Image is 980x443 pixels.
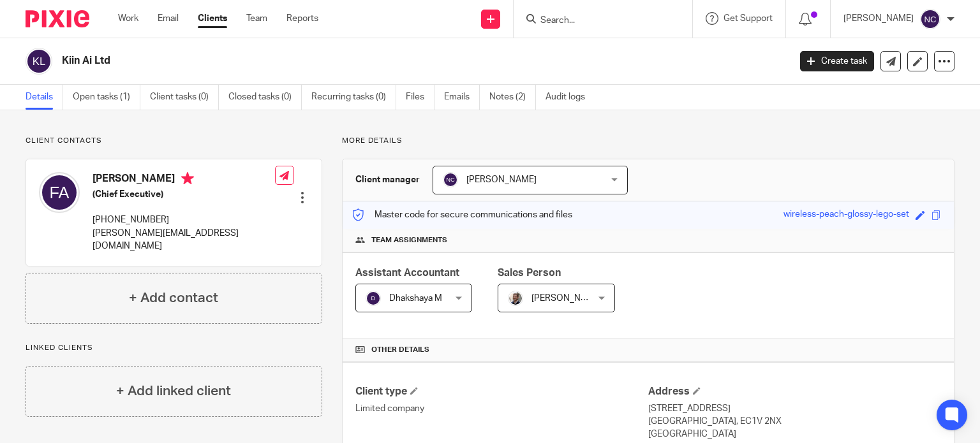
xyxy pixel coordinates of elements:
span: Team assignments [371,235,447,245]
a: Audit logs [546,85,595,110]
span: Sales Person [498,268,561,278]
a: Work [118,12,138,25]
a: Open tasks (1) [73,85,140,110]
input: Search [539,15,654,27]
p: Master code for secure communications and files [352,208,572,221]
span: [PERSON_NAME] [466,175,537,184]
span: Get Support [724,14,773,23]
h4: Client type [355,385,648,398]
h2: Kiin Ai Ltd [62,54,637,68]
p: [GEOGRAPHIC_DATA], EC1V 2NX [648,415,941,428]
img: svg%3E [443,172,458,187]
img: Matt%20Circle.png [508,291,523,306]
p: [GEOGRAPHIC_DATA] [648,428,941,440]
img: svg%3E [26,48,52,75]
h5: (Chief Executive) [93,188,275,201]
img: Pixie [26,10,89,27]
a: Emails [444,85,480,110]
span: Dhakshaya M [389,294,442,303]
h4: + Add linked client [116,381,231,401]
h4: [PERSON_NAME] [93,172,275,188]
p: [PERSON_NAME][EMAIL_ADDRESS][DOMAIN_NAME] [93,227,275,253]
span: Other details [371,345,429,355]
p: [PHONE_NUMBER] [93,214,275,226]
a: Clients [198,12,227,25]
img: svg%3E [39,172,80,213]
span: [PERSON_NAME] [531,294,602,303]
a: Files [406,85,434,110]
h3: Client manager [355,173,420,186]
i: Primary [181,172,194,185]
img: svg%3E [920,9,940,29]
p: More details [342,136,954,146]
p: [PERSON_NAME] [843,12,914,25]
a: Reports [286,12,318,25]
a: Notes (2) [489,85,536,110]
a: Email [158,12,179,25]
h4: + Add contact [129,288,218,308]
a: Recurring tasks (0) [311,85,396,110]
img: svg%3E [366,291,381,306]
p: [STREET_ADDRESS] [648,402,941,415]
a: Closed tasks (0) [228,85,302,110]
a: Client tasks (0) [150,85,219,110]
p: Client contacts [26,136,322,146]
a: Team [246,12,267,25]
div: wireless-peach-glossy-lego-set [783,208,909,222]
a: Create task [800,51,874,71]
p: Limited company [355,402,648,415]
p: Linked clients [26,343,322,353]
a: Details [26,85,63,110]
h4: Address [648,385,941,398]
span: Assistant Accountant [355,268,459,278]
